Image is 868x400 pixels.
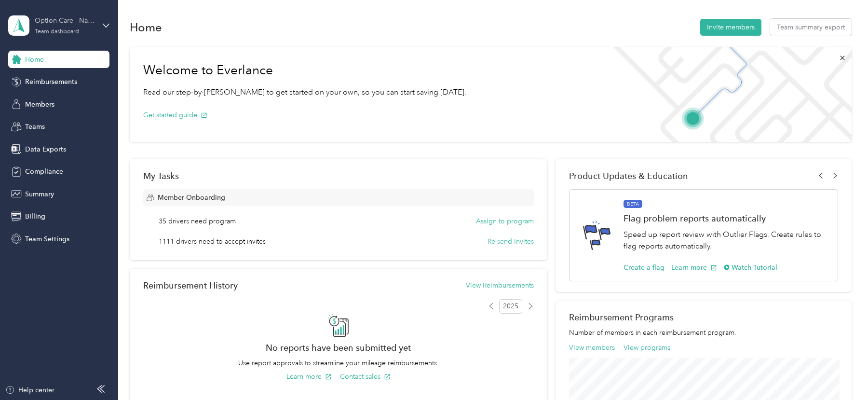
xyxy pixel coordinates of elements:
[569,328,838,338] p: Number of members in each reimbursement program.
[604,47,851,142] img: Welcome to everlance
[25,234,69,244] span: Team Settings
[143,343,534,353] h2: No reports have been submitted yet
[476,216,534,226] button: Assign to program
[143,171,534,181] div: My Tasks
[671,262,717,273] button: Learn more
[569,343,615,353] button: View members
[25,189,54,199] span: Summary
[159,236,266,247] span: 1111 drivers need to accept invites
[158,193,225,203] span: Member Onboarding
[143,63,466,78] h1: Welcome to Everlance
[499,299,522,314] span: 2025
[724,262,777,273] button: Watch Tutorial
[143,86,466,98] p: Read our step-by-[PERSON_NAME] to get started on your own, so you can start saving [DATE].
[25,211,45,221] span: Billing
[143,280,238,290] h2: Reimbursement History
[624,262,665,273] button: Create a flag
[624,213,827,223] h1: Flag problem reports automatically
[700,19,761,36] button: Invite members
[143,358,534,368] p: Use report approvals to streamline your mileage reimbursements.
[5,385,54,395] button: Help center
[286,372,332,382] button: Learn more
[25,55,44,65] span: Home
[25,144,66,154] span: Data Exports
[340,372,391,382] button: Contact sales
[624,229,827,252] p: Speed up report review with Outlier Flags. Create rules to flag reports automatically.
[770,19,852,36] button: Team summary export
[130,22,162,32] h1: Home
[25,99,54,110] span: Members
[569,312,838,322] h2: Reimbursement Programs
[624,200,642,208] span: BETA
[35,29,79,35] div: Team dashboard
[569,171,688,181] span: Product Updates & Education
[159,216,236,226] span: 35 drivers need program
[25,122,45,132] span: Teams
[25,77,77,87] span: Reimbursements
[814,346,868,400] iframe: Everlance-gr Chat Button Frame
[624,343,670,353] button: View programs
[35,15,95,26] div: Option Care - Naven Health
[143,110,207,120] button: Get started guide
[466,280,534,290] button: View Reimbursements
[25,166,63,177] span: Compliance
[488,236,534,247] button: Re-send invites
